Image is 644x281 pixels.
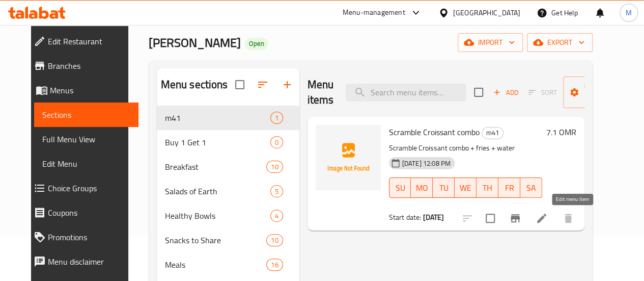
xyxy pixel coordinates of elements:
[25,200,138,225] a: Coupons
[270,112,283,124] div: items
[165,161,267,173] span: Breakfast
[433,177,455,198] button: TU
[34,103,138,127] a: Sections
[245,39,268,48] span: Open
[571,80,623,105] span: Manage items
[25,78,138,103] a: Menus
[343,7,405,19] div: Menu-management
[250,72,275,97] span: Sort sections
[480,208,501,229] span: Select to update
[270,185,283,197] div: items
[522,85,563,100] span: Select section first
[527,33,593,52] button: export
[161,77,228,92] h2: Menu sections
[267,162,282,172] span: 10
[498,177,520,198] button: FR
[563,76,631,108] button: Manage items
[157,228,299,252] div: Snacks to Share10
[489,85,522,100] button: Add
[149,31,241,54] span: [PERSON_NAME]
[34,127,138,151] a: Full Menu View
[626,7,632,18] span: M
[25,54,138,78] a: Branches
[503,206,527,231] button: Branch-specific-item
[48,60,130,72] span: Branches
[468,82,489,103] span: Select section
[245,38,268,50] div: Open
[266,234,283,246] div: items
[502,181,516,195] span: FR
[267,260,282,270] span: 16
[266,161,283,173] div: items
[165,112,270,124] div: m41
[165,234,267,246] span: Snacks to Share
[267,236,282,245] span: 10
[316,125,381,190] img: Scramble Croissant combo
[492,87,519,98] span: Add
[157,106,299,130] div: m411
[34,151,138,176] a: Edit Menu
[482,127,503,139] span: m41
[271,138,283,147] span: 0
[394,181,407,195] span: SU
[165,210,270,222] span: Healthy Bowls
[157,179,299,203] div: Salads of Earth5
[48,182,130,194] span: Choice Groups
[270,210,283,222] div: items
[466,36,515,49] span: import
[157,155,299,179] div: Breakfast10
[157,203,299,228] div: Healthy Bowls4
[157,252,299,277] div: Meals16
[157,130,299,155] div: Buy 1 Get 10
[165,259,267,271] span: Meals
[415,181,429,195] span: MO
[389,211,422,224] span: Start date:
[459,181,472,195] span: WE
[482,127,503,139] div: m41
[25,249,138,274] a: Menu disclaimer
[266,259,283,271] div: items
[165,136,270,148] span: Buy 1 Get 1
[477,177,498,198] button: TH
[389,124,480,140] span: Scramble Croissant combo
[489,85,522,100] span: Add item
[453,7,520,18] div: [GEOGRAPHIC_DATA]
[50,84,130,96] span: Menus
[42,133,130,145] span: Full Menu View
[165,185,270,197] span: Salads of Earth
[48,35,130,47] span: Edit Restaurant
[229,74,250,95] span: Select all sections
[307,77,334,108] h2: Menu items
[556,206,580,231] button: delete
[546,125,576,139] h6: 7.1 OMR
[275,72,299,97] button: Add section
[48,256,130,268] span: Menu disclaimer
[346,84,466,101] input: search
[423,211,444,224] b: [DATE]
[455,177,477,198] button: WE
[535,36,584,49] span: export
[524,181,538,195] span: SA
[389,142,542,155] p: Scramble Croissant combo + fries + water
[25,29,138,54] a: Edit Restaurant
[271,113,283,123] span: 1
[398,159,455,168] span: [DATE] 12:08 PM
[520,177,542,198] button: SA
[458,33,523,52] button: import
[25,225,138,249] a: Promotions
[42,109,130,121] span: Sections
[48,231,130,243] span: Promotions
[389,177,411,198] button: SU
[437,181,451,195] span: TU
[270,136,283,148] div: items
[411,177,433,198] button: MO
[25,176,138,200] a: Choice Groups
[271,211,283,221] span: 4
[481,181,494,195] span: TH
